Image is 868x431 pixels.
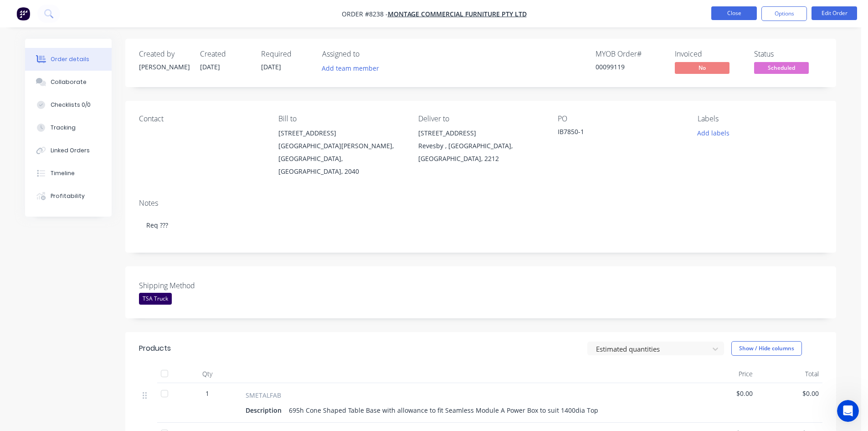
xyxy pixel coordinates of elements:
[139,62,189,72] div: [PERSON_NAME]
[754,50,822,58] div: Status
[278,114,403,123] div: Bill to
[139,114,264,123] div: Contact
[596,62,664,72] div: 00099119
[51,101,91,109] div: Checklists 0/0
[139,280,253,291] label: Shipping Method
[558,114,683,123] div: PO
[285,404,602,417] div: 695h Cone Shaped Table Base with allowance to fit Seamless Module A Power Box to suit 1400dia Top
[25,71,112,93] button: Collaborate
[418,127,543,165] div: [STREET_ADDRESS]Revesby , [GEOGRAPHIC_DATA], [GEOGRAPHIC_DATA], 2212
[139,199,822,208] div: Notes
[418,114,543,123] div: Deliver to
[139,293,172,305] div: TSA Truck
[51,146,90,155] div: Linked Orders
[139,211,822,239] div: Req ???
[205,389,209,398] span: 1
[180,365,235,383] div: Qty
[690,365,756,383] div: Price
[25,93,112,116] button: Checklists 0/0
[317,62,384,74] button: Add team member
[200,62,220,71] span: [DATE]
[760,389,819,398] span: $0.00
[51,78,87,86] div: Collaborate
[25,185,112,208] button: Profitability
[418,140,543,165] div: Revesby , [GEOGRAPHIC_DATA], [GEOGRAPHIC_DATA], 2212
[246,390,281,400] span: SMETALFAB
[692,127,734,139] button: Add labels
[51,192,85,200] div: Profitability
[754,62,809,73] span: Scheduled
[278,127,403,178] div: [STREET_ADDRESS][GEOGRAPHIC_DATA][PERSON_NAME], [GEOGRAPHIC_DATA], [GEOGRAPHIC_DATA], 2040
[25,48,112,71] button: Order details
[754,62,809,76] button: Scheduled
[342,10,388,18] span: Order #8238 -
[200,50,250,58] div: Created
[812,6,857,20] button: Edit Order
[139,343,171,354] div: Products
[731,341,802,356] button: Show / Hide columns
[246,404,285,417] div: Description
[261,62,281,71] span: [DATE]
[418,127,543,140] div: [STREET_ADDRESS]
[558,127,672,140] div: IB7850-1
[51,124,76,132] div: Tracking
[278,140,403,178] div: [GEOGRAPHIC_DATA][PERSON_NAME], [GEOGRAPHIC_DATA], [GEOGRAPHIC_DATA], 2040
[16,7,30,21] img: Factory
[596,50,664,58] div: MYOB Order #
[694,389,753,398] span: $0.00
[51,55,89,63] div: Order details
[25,162,112,185] button: Timeline
[837,400,859,422] iframe: Intercom live chat
[761,6,807,21] button: Options
[139,50,189,58] div: Created by
[278,127,403,140] div: [STREET_ADDRESS]
[25,116,112,139] button: Tracking
[388,10,527,18] a: Montage Commercial Furniture Pty Ltd
[51,169,75,177] div: Timeline
[756,365,822,383] div: Total
[322,62,384,74] button: Add team member
[322,50,413,58] div: Assigned to
[698,114,822,123] div: Labels
[261,50,311,58] div: Required
[25,139,112,162] button: Linked Orders
[711,6,757,20] button: Close
[675,50,743,58] div: Invoiced
[675,62,729,73] span: No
